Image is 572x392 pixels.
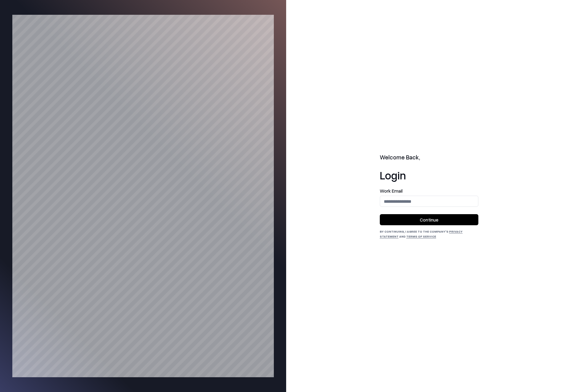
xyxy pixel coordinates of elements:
[380,214,478,225] button: Continue
[380,153,478,162] h2: Welcome Back,
[380,229,478,239] div: By continuing, I agree to the Company's and
[380,169,478,181] h1: Login
[406,234,436,238] a: Terms of Service
[380,189,478,193] label: Work Email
